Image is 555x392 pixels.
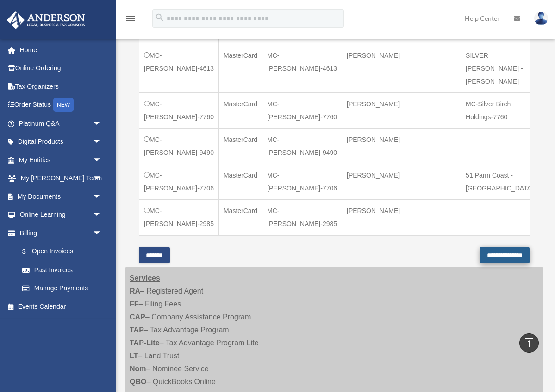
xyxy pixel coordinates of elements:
td: MC-[PERSON_NAME]-2985 [262,200,342,236]
a: menu [125,16,136,24]
a: Events Calendar [6,297,116,316]
td: [PERSON_NAME] [342,200,405,236]
td: [PERSON_NAME] [342,44,405,93]
span: arrow_drop_down [93,133,111,152]
td: [PERSON_NAME] [342,129,405,164]
span: arrow_drop_down [93,151,111,170]
a: Platinum Q&Aarrow_drop_down [6,114,116,133]
td: MasterCard [218,44,262,93]
a: Past Invoices [13,261,111,279]
strong: Nom [130,365,146,373]
a: $Open Invoices [13,242,106,261]
strong: CAP [130,313,145,321]
a: My [PERSON_NAME] Teamarrow_drop_down [6,169,116,188]
strong: RA [130,287,140,295]
strong: QBO [130,378,146,386]
td: 51 Parm Coast - [GEOGRAPHIC_DATA] [461,164,538,200]
strong: LT [130,352,138,360]
a: Digital Productsarrow_drop_down [6,133,116,151]
strong: Services [130,274,160,282]
img: Anderson Advisors Platinum Portal [4,11,88,29]
a: Billingarrow_drop_down [6,224,111,242]
td: MC-[PERSON_NAME]-9490 [139,129,219,164]
td: MC-[PERSON_NAME]-7706 [262,164,342,200]
a: Tax Organizers [6,77,116,96]
a: Home [6,41,116,59]
td: [PERSON_NAME] [342,164,405,200]
strong: TAP [130,326,144,334]
strong: TAP-Lite [130,339,160,347]
span: $ [27,246,32,257]
span: arrow_drop_down [93,206,111,225]
a: Order StatusNEW [6,96,116,115]
td: MasterCard [218,200,262,236]
strong: FF [130,300,139,308]
span: arrow_drop_down [93,169,111,188]
a: My Documentsarrow_drop_down [6,187,116,206]
td: MC-[PERSON_NAME]-7706 [139,164,219,200]
img: User Pic [534,12,548,25]
td: MasterCard [218,129,262,164]
i: menu [125,13,136,24]
td: MC-[PERSON_NAME]-9490 [262,129,342,164]
a: Online Ordering [6,59,116,78]
td: [PERSON_NAME] [342,93,405,129]
a: Online Learningarrow_drop_down [6,206,116,224]
span: arrow_drop_down [93,114,111,133]
td: MC-[PERSON_NAME]-4613 [139,44,219,93]
a: Manage Payments [13,279,111,298]
td: MC-[PERSON_NAME]-7760 [262,93,342,129]
td: MC-[PERSON_NAME]-2985 [139,200,219,236]
a: My Entitiesarrow_drop_down [6,151,116,169]
td: MC-[PERSON_NAME]-7760 [139,93,219,129]
div: NEW [53,98,74,112]
td: SILVER [PERSON_NAME] - [PERSON_NAME] [461,44,538,93]
td: MasterCard [218,164,262,200]
span: arrow_drop_down [93,224,111,243]
td: MC-[PERSON_NAME]-4613 [262,44,342,93]
td: MasterCard [218,93,262,129]
a: vertical_align_top [519,333,539,353]
span: arrow_drop_down [93,187,111,206]
i: vertical_align_top [524,337,535,348]
i: search [155,12,165,23]
td: MC-Silver Birch Holdings-7760 [461,93,538,129]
